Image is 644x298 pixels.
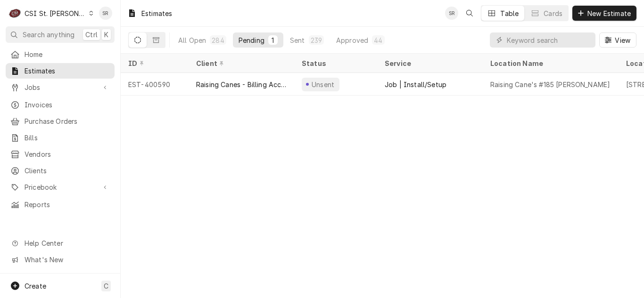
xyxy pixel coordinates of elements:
span: What's New [25,255,109,265]
span: Help Center [25,238,109,248]
div: Approved [336,35,368,45]
a: Clients [6,163,115,178]
button: Open search [462,6,477,21]
div: Status [302,58,368,68]
div: SR [99,7,112,20]
span: C [104,281,108,291]
a: Reports [6,197,115,212]
div: EST-400590 [121,73,189,96]
div: 44 [374,35,382,45]
a: Estimates [6,63,115,79]
button: Search anythingCtrlK [6,26,115,43]
span: Create [25,282,46,290]
div: All Open [178,35,206,45]
span: Vendors [25,149,110,159]
button: View [599,32,636,48]
div: Stephani Roth's Avatar [99,7,112,20]
a: Bills [6,130,115,145]
div: Cards [544,8,562,18]
div: Stephani Roth's Avatar [445,7,458,20]
span: Purchase Orders [25,116,110,126]
a: Go to What's New [6,252,115,267]
a: Home [6,47,115,62]
div: Sent [290,35,305,45]
span: Reports [25,200,110,209]
span: Ctrl [85,30,98,40]
a: Go to Jobs [6,80,115,95]
span: Estimates [25,66,110,76]
div: 1 [270,35,276,45]
a: Invoices [6,97,115,113]
div: Pending [239,35,264,45]
a: Vendors [6,146,115,162]
a: Go to Help Center [6,235,115,251]
span: Home [25,49,110,59]
div: 284 [212,35,224,45]
div: Location Name [490,58,609,68]
span: View [613,35,632,45]
span: Search anything [23,30,74,40]
a: Purchase Orders [6,113,115,129]
span: Pricebook [25,182,96,192]
span: Clients [25,166,110,176]
div: Job | Install/Setup [385,80,446,89]
input: Keyword search [507,32,591,48]
div: SR [445,7,458,20]
span: K [104,30,108,40]
div: Table [500,8,519,18]
div: ID [128,58,179,68]
div: C [8,7,22,20]
div: CSI St. [PERSON_NAME] [25,8,86,18]
div: Service [385,58,473,68]
span: Bills [25,133,110,143]
a: Go to Pricebook [6,179,115,195]
span: Invoices [25,100,110,110]
span: Jobs [25,82,96,92]
button: New Estimate [572,6,636,21]
div: Client [196,58,285,68]
div: Unsent [310,80,336,89]
div: Raising Cane's #185 [PERSON_NAME] [490,80,610,89]
div: Raising Canes - Billing Account [196,80,287,89]
div: CSI St. Louis's Avatar [8,7,22,20]
div: 239 [311,35,322,45]
span: New Estimate [586,8,633,18]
